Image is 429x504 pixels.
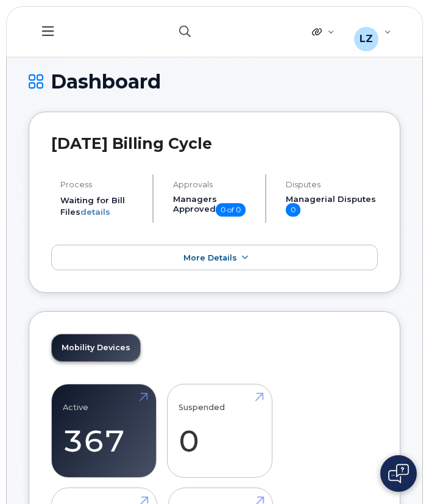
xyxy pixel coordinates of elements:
[173,195,255,217] h5: Managers Approved
[63,391,145,471] a: Active 367
[60,180,142,189] h4: Process
[60,195,142,217] li: Waiting for Bill Files
[51,134,378,153] h2: [DATE] Billing Cycle
[286,180,378,189] h4: Disputes
[179,391,261,471] a: Suspended 0
[286,195,378,217] h5: Managerial Disputes
[52,334,140,361] a: Mobility Devices
[80,207,110,217] a: details
[173,180,255,189] h4: Approvals
[183,253,237,262] span: More Details
[388,464,409,483] img: Open chat
[216,203,246,217] span: 0 of 0
[286,203,300,217] span: 0
[29,71,400,92] h1: Dashboard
